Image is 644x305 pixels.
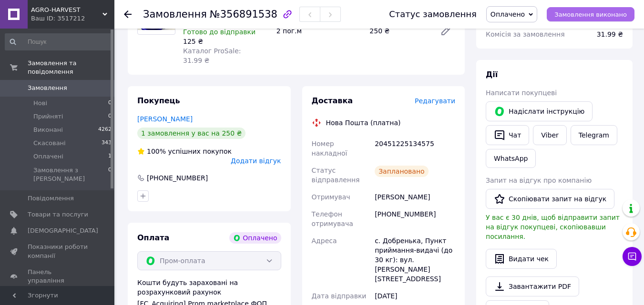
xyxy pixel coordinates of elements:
span: Оплачені [33,152,63,161]
span: 31.99 ₴ [597,30,623,38]
span: Показники роботи компанії [28,243,88,260]
div: [DATE] [373,287,457,305]
div: 125 ₴ [183,37,269,46]
span: Повідомлення [28,194,74,203]
span: Замовлення виконано [554,11,627,18]
span: [DEMOGRAPHIC_DATA] [28,226,98,235]
button: Замовлення виконано [547,7,634,21]
button: Видати чек [486,249,557,269]
a: [PERSON_NAME] [137,115,193,123]
button: Чат з покупцем [623,247,642,266]
button: Чат [486,125,529,145]
span: Товари та послуги [28,210,88,219]
span: Номер накладної [312,140,348,157]
div: 20451225134575 [373,135,457,162]
div: 250 ₴ [366,24,432,38]
div: Повернутися назад [124,10,132,19]
span: 0 [108,99,112,108]
span: Готово до відправки [183,28,256,36]
span: Покупець [137,96,180,105]
span: 0 [108,112,112,121]
span: Статус відправлення [312,167,360,184]
span: AGRO-HARVEST [31,6,102,14]
div: Ваш ID: 3517212 [31,14,114,23]
span: Нові [33,99,47,108]
div: Нова Пошта (платна) [324,118,403,128]
input: Пошук [5,33,112,50]
span: Отримувач [312,193,350,201]
span: Доставка [312,96,353,105]
button: Скопіювати запит на відгук [486,189,614,209]
a: WhatsApp [486,149,536,168]
a: Telegram [571,125,617,145]
span: Додати відгук [231,157,281,165]
span: 4262 [98,126,112,134]
div: [PERSON_NAME] [373,188,457,206]
span: Дії [486,70,498,79]
span: Замовлення з [PERSON_NAME] [33,166,108,183]
a: Редагувати [436,21,455,40]
span: Оплата [137,233,169,242]
span: Дата відправки [312,292,367,300]
span: Панель управління [28,268,88,285]
div: Статус замовлення [389,10,477,19]
a: Завантажити PDF [486,276,579,296]
span: №356891538 [210,9,277,20]
button: Надіслати інструкцію [486,101,593,121]
div: Оплачено [229,232,281,244]
div: [PHONE_NUMBER] [373,206,457,232]
span: Каталог ProSale: 31.99 ₴ [183,47,241,64]
span: Редагувати [415,97,455,105]
div: [PHONE_NUMBER] [146,173,209,183]
div: 1 замовлення у вас на 250 ₴ [137,128,245,139]
div: успішних покупок [137,147,232,156]
div: с. Добренька, Пункт приймання-видачі (до 30 кг): вул. [PERSON_NAME][STREET_ADDRESS] [373,232,457,287]
span: Замовлення [143,9,207,20]
span: У вас є 30 днів, щоб відправити запит на відгук покупцеві, скопіювавши посилання. [486,214,620,240]
span: Запит на відгук про компанію [486,177,592,184]
span: Написати покупцеві [486,89,557,97]
a: Viber [533,125,566,145]
span: Комісія за замовлення [486,30,565,38]
span: 343 [102,139,112,148]
span: Замовлення [28,84,67,92]
span: Телефон отримувача [312,210,353,227]
span: 0 [108,166,112,183]
span: Скасовані [33,139,66,148]
span: Оплачено [491,10,525,18]
span: 100% [147,148,166,155]
span: Виконані [33,126,63,134]
span: 1 [108,152,112,161]
div: 2 пог.м [273,24,366,38]
span: Прийняті [33,112,63,121]
span: Адреса [312,237,337,245]
span: Замовлення та повідомлення [28,59,114,76]
div: Заплановано [375,166,429,177]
